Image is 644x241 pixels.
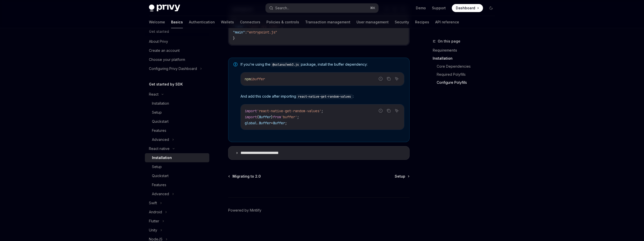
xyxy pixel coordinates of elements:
[395,174,409,179] a: Setup
[395,174,405,179] span: Setup
[233,30,245,34] span: "main"
[152,155,172,161] div: Installation
[296,94,353,99] code: react-native-get-random-values
[385,75,392,82] button: Copy the contents from the code block
[433,54,499,62] a: Installation
[233,36,235,41] span: }
[456,6,475,11] span: Dashboard
[245,121,257,125] span: global
[152,137,169,143] div: Advanced
[245,115,257,119] span: import
[385,107,392,114] button: Copy the contents from the code block
[149,227,157,233] div: Unity
[152,173,169,179] div: Quickstart
[189,16,215,28] a: Authentication
[145,126,209,135] a: Features
[145,99,209,108] a: Installation
[221,16,234,28] a: Wallets
[152,109,162,115] div: Setup
[149,5,180,12] img: dark logo
[452,4,483,12] a: Dashboard
[152,191,169,197] div: Advanced
[145,162,209,171] a: Setup
[145,37,209,46] a: About Privy
[145,55,209,64] a: Choose your platform
[416,6,426,11] a: Demo
[321,109,323,113] span: ;
[149,38,168,45] div: About Privy
[251,77,253,81] span: i
[273,115,281,119] span: from
[275,5,289,11] div: Search...
[152,164,162,170] div: Setup
[145,46,209,55] a: Create an account
[395,16,409,28] a: Security
[152,118,169,125] div: Quickstart
[145,108,209,117] a: Setup
[145,153,209,162] a: Installation
[149,81,183,87] h5: Get started by SDK
[356,16,389,28] a: User management
[259,115,271,119] span: Buffer
[149,66,197,72] div: Configuring Privy Dashboard
[149,57,185,63] div: Choose your platform
[377,75,384,82] button: Report incorrect code
[432,6,446,11] a: Support
[393,107,400,114] button: Ask AI
[145,171,209,180] a: Quickstart
[270,62,301,67] code: @solana/web3.js
[253,77,265,81] span: buffer
[437,62,499,70] a: Core Dependencies
[377,107,384,114] button: Report incorrect code
[152,128,166,134] div: Features
[245,77,251,81] span: npm
[149,146,170,152] div: React native
[433,46,499,54] a: Requirements
[266,4,378,13] button: Search...⌘K
[393,75,400,82] button: Ask AI
[233,62,237,66] svg: Note
[152,182,166,188] div: Features
[370,6,375,10] span: ⌘ K
[149,209,162,215] div: Android
[437,70,499,78] a: Required Polyfills
[240,94,404,99] span: And add this code after importing :
[487,4,495,12] button: Toggle dark mode
[257,121,259,125] span: .
[281,115,297,119] span: 'buffer'
[240,16,260,28] a: Connectors
[245,30,247,34] span: :
[247,30,277,34] span: "entrypoint.js"
[149,200,157,206] div: Swift
[297,115,299,119] span: ;
[285,121,287,125] span: ;
[149,16,165,28] a: Welcome
[245,109,257,113] span: import
[229,174,261,179] a: Migrating to 2.0
[273,121,285,125] span: Buffer
[305,16,350,28] a: Transaction management
[149,91,158,97] div: React
[240,62,404,67] span: If you’re using the package, install the buffer dependency:
[415,16,429,28] a: Recipes
[259,121,271,125] span: Buffer
[171,16,183,28] a: Basics
[149,48,180,54] div: Create an account
[152,100,169,106] div: Installation
[145,117,209,126] a: Quickstart
[266,16,299,28] a: Policies & controls
[271,115,273,119] span: }
[228,208,261,213] a: Powered by Mintlify
[257,109,321,113] span: 'react-native-get-random-values'
[232,174,261,179] span: Migrating to 2.0
[149,218,159,224] div: Flutter
[271,121,273,125] span: =
[438,38,460,44] span: On this page
[257,115,259,119] span: {
[435,16,459,28] a: API reference
[437,78,499,87] a: Configure Polyfills
[145,180,209,189] a: Features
